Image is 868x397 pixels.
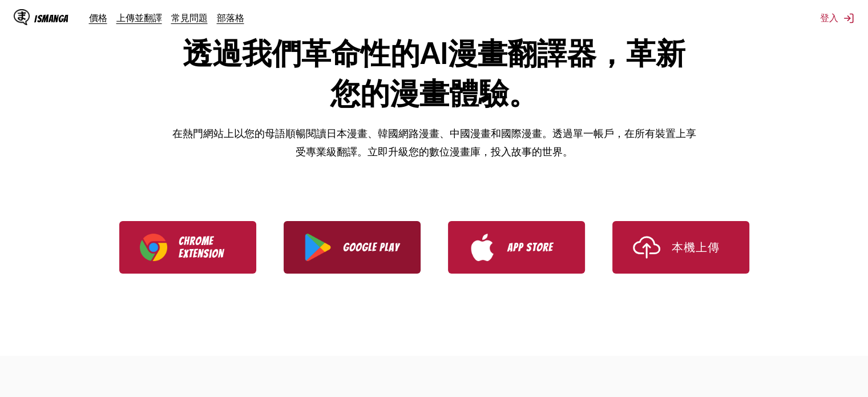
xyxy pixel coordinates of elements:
[171,12,208,23] a: 常見問題
[116,12,162,23] a: 上傳並翻譯
[448,221,585,274] a: Download IsManga from App Store
[140,234,167,261] img: Chrome logo
[34,13,68,24] div: IsManga
[172,34,697,114] h1: 透過我們革命性的AI漫畫翻譯器，革新您的漫畫體驗。
[14,9,30,25] img: IsManga Logo
[119,221,256,274] a: Download IsManga Chrome Extension
[612,221,749,274] a: Use IsManga Local Uploader
[672,240,729,255] p: 本機上傳
[343,241,400,254] p: Google Play
[284,221,421,274] a: Download IsManga from Google Play
[820,12,854,25] button: 登入
[507,241,564,254] p: App Store
[469,234,496,261] img: App Store logo
[843,13,854,24] img: Sign out
[217,12,244,23] a: 部落格
[172,125,697,161] p: 在熱門網站上以您的母語順暢閱讀日本漫畫、韓國網路漫畫、中國漫畫和國際漫畫。透過單一帳戶，在所有裝置上享受專業級翻譯。立即升級您的數位漫畫庫，投入故事的世界。
[304,234,332,261] img: Google Play logo
[633,234,660,261] img: Upload icon
[89,12,107,23] a: 價格
[179,235,236,260] p: Chrome Extension
[14,9,89,27] a: IsManga LogoIsManga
